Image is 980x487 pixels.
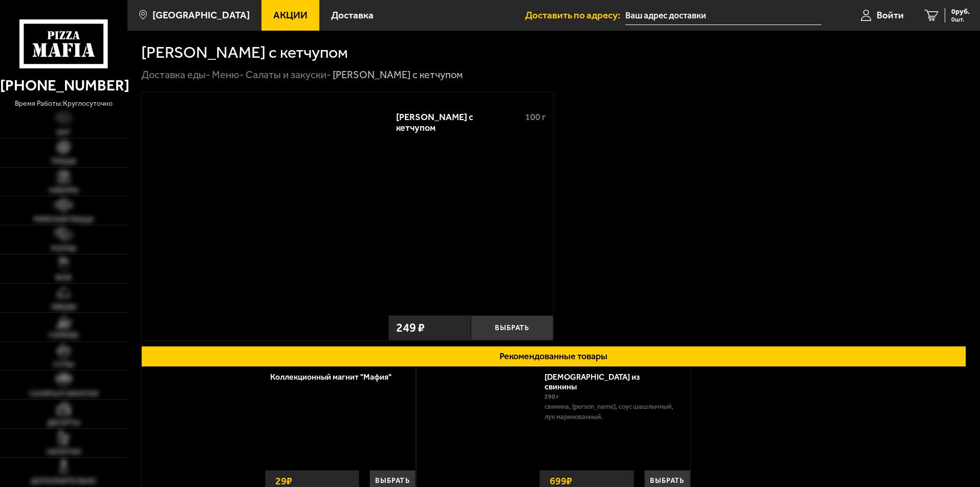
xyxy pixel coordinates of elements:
a: Коллекционный магнит "Мафия" [270,372,402,382]
div: [PERSON_NAME] с кетчупом [396,112,516,134]
a: Меню- [212,68,244,81]
span: 100 г [525,111,546,123]
span: Дополнительно [31,478,96,485]
span: Доставка [331,10,374,20]
button: Выбрать [471,315,553,340]
a: [DEMOGRAPHIC_DATA] из свинины [545,372,640,391]
span: Обеды [51,304,76,311]
span: Римская пицца [34,216,94,223]
span: Супы [53,361,74,368]
span: Салаты и закуски [29,390,98,398]
span: Роллы [51,245,76,252]
a: Доставка еды- [141,68,210,81]
p: свинина, [PERSON_NAME], соус шашлычный, лук маринованный. [545,402,682,422]
span: 0 шт. [951,16,970,22]
span: Напитки [47,449,81,456]
span: Десерты [47,420,80,427]
span: Хит [56,129,71,136]
input: Ваш адрес доставки [625,6,821,25]
span: Доставить по адресу: [525,10,625,20]
span: 249 ₽ [396,322,425,334]
div: [PERSON_NAME] с кетчупом [333,68,463,82]
span: Пицца [51,158,76,165]
span: 0 руб. [951,8,970,15]
span: Горячее [49,332,79,339]
span: Войти [877,10,904,20]
a: Салаты и закуски- [246,68,331,81]
span: WOK [55,274,72,282]
a: Картофель айдахо с кетчупом [142,92,388,340]
h1: [PERSON_NAME] с кетчупом [141,44,348,61]
span: [GEOGRAPHIC_DATA] [153,10,250,20]
span: 290 г [545,393,559,400]
button: Рекомендованные товары [141,346,966,367]
span: Акции [273,10,308,20]
span: Наборы [49,187,78,194]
